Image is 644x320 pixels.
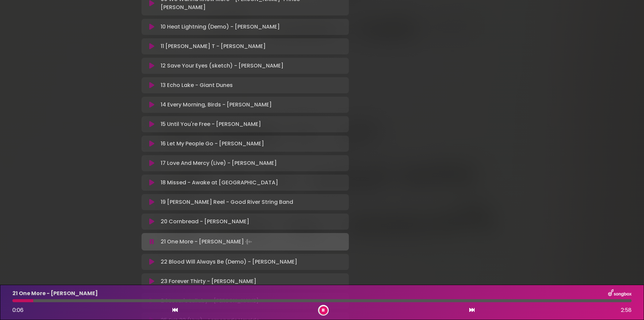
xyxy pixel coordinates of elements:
[161,42,266,50] p: 11 [PERSON_NAME] T - [PERSON_NAME]
[161,120,261,128] p: 15 Until You're Free - [PERSON_NAME]
[161,258,297,266] p: 22 Blood Will Always Be (Demo) - [PERSON_NAME]
[161,23,280,31] p: 10 Heat Lightning (Demo) - [PERSON_NAME]
[161,198,293,206] p: 19 [PERSON_NAME] Reel - Good River String Band
[161,179,278,187] p: 18 Missed - Awake at [GEOGRAPHIC_DATA]
[161,277,256,285] p: 23 Forever Thirty - [PERSON_NAME]
[12,289,98,298] p: 21 One More - [PERSON_NAME]
[244,237,253,246] img: waveform4.gif
[608,289,632,298] img: songbox-logo-white.png
[161,81,233,89] p: 13 Echo Lake - Giant Dunes
[161,218,249,226] p: 20 Cornbread - [PERSON_NAME]
[161,159,277,167] p: 17 Love And Mercy (Live) - [PERSON_NAME]
[621,306,632,314] span: 2:58
[161,140,264,148] p: 16 Let My People Go - [PERSON_NAME]
[161,237,253,246] p: 21 One More - [PERSON_NAME]
[161,101,272,109] p: 14 Every Morning, Birds - [PERSON_NAME]
[161,62,283,70] p: 12 Save Your Eyes (sketch) - [PERSON_NAME]
[12,306,23,314] span: 0:06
